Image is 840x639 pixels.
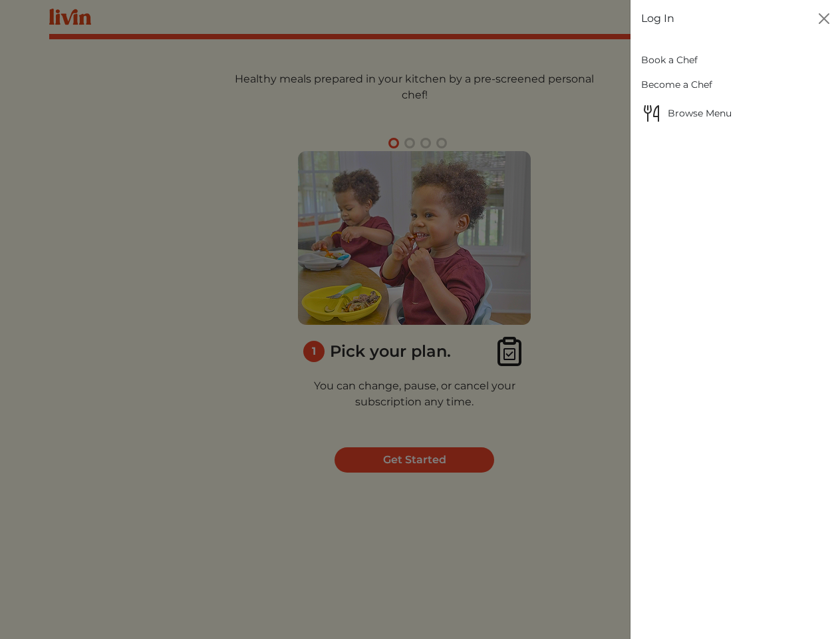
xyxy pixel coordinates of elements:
button: Close [813,8,835,29]
a: Log In [641,11,674,27]
img: Browse Menu [641,103,662,124]
a: Become a Chef [641,73,829,97]
span: Browse Menu [641,103,829,124]
a: Book a Chef [641,48,829,73]
a: Browse MenuBrowse Menu [641,97,829,129]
